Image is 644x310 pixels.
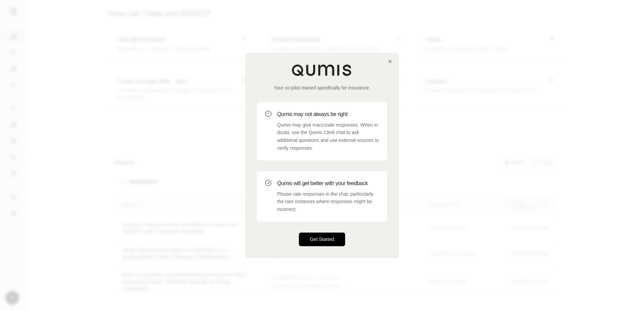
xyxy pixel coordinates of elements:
[257,84,387,91] p: Your co-pilot trained specifically for insurance.
[299,232,345,246] button: Get Started
[277,179,379,187] h3: Qumis will get better with your feedback
[277,121,379,152] p: Qumis may give inaccurate responses. When in doubt, use the Qumis Clerk chat to ask additional qu...
[277,110,379,118] h3: Qumis may not always be right
[277,190,379,213] p: Please rate responses in the chat, particularly the rare instances where responses might be incor...
[291,64,353,76] img: Qumis Logo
